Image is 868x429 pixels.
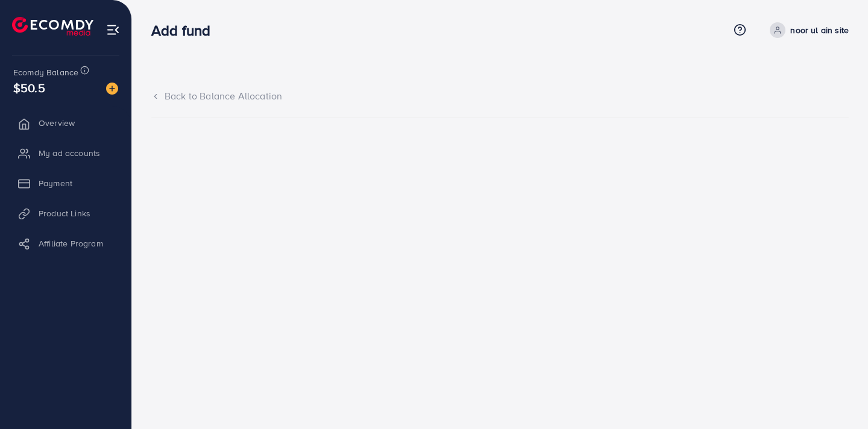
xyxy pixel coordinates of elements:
[12,17,93,36] img: logo
[13,79,45,96] span: $50.5
[106,23,120,37] img: menu
[151,22,220,39] h3: Add fund
[765,22,849,38] a: noor ul ain site
[151,89,849,103] div: Back to Balance Allocation
[106,83,118,95] img: image
[790,23,849,37] p: noor ul ain site
[13,66,78,78] span: Ecomdy Balance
